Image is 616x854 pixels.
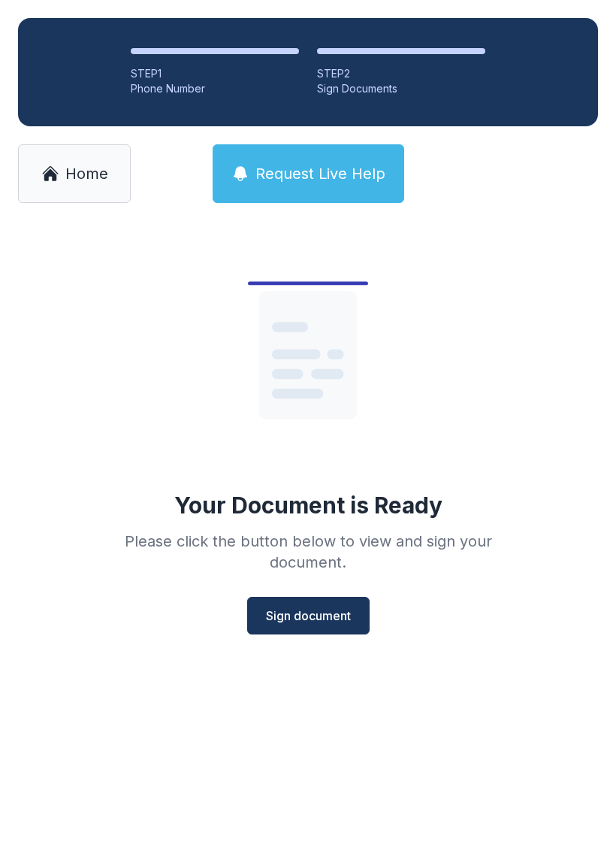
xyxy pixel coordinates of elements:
span: Home [65,163,108,184]
div: STEP 1 [131,66,299,81]
div: Please click the button below to view and sign your document. [92,531,524,573]
div: STEP 2 [317,66,485,81]
div: Sign Documents [317,81,485,96]
span: Sign document [266,607,351,625]
div: Phone Number [131,81,299,96]
div: Your Document is Ready [174,492,442,519]
span: Request Live Help [255,163,385,184]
